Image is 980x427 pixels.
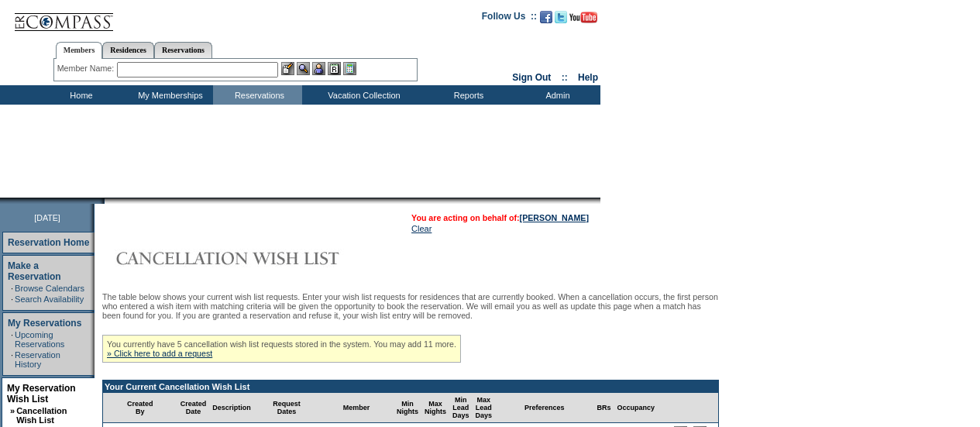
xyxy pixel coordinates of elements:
[555,11,567,23] img: Follow us on Twitter
[312,62,325,75] img: Impersonate
[297,62,310,75] img: View
[124,85,213,105] td: My Memberships
[213,85,302,105] td: Reservations
[540,15,552,25] a: Become our fan on Facebook
[8,237,89,248] a: Reservation Home
[569,12,597,23] img: Subscribe to our YouTube Channel
[103,393,177,423] td: Created By
[495,393,594,423] td: Preferences
[8,260,61,282] a: Make a Reservation
[15,284,84,293] a: Browse Calendars
[11,330,13,349] td: ·
[35,85,124,105] td: Home
[11,350,13,369] td: ·
[422,85,511,105] td: Reports
[107,349,212,358] a: » Click here to add a request
[11,294,13,304] td: ·
[411,213,589,222] span: You are acting on behalf of:
[15,330,64,349] a: Upcoming Reservations
[99,198,105,204] img: promoShadowLeftCorner.gif
[8,318,81,329] a: My Reservations
[302,85,422,105] td: Vacation Collection
[411,224,432,233] a: Clear
[512,72,551,83] a: Sign Out
[16,406,67,425] a: Cancellation Wish List
[209,393,254,423] td: Description
[34,213,60,222] span: [DATE]
[394,393,421,423] td: Min Nights
[177,393,210,423] td: Created Date
[319,393,394,423] td: Member
[56,42,103,59] a: Members
[11,284,13,293] td: ·
[520,213,589,222] a: [PERSON_NAME]
[472,393,495,423] td: Max Lead Days
[102,335,461,363] div: You currently have 5 cancellation wish list requests stored in the system. You may add 11 more.
[154,42,212,58] a: Reservations
[594,393,614,423] td: BRs
[511,85,600,105] td: Admin
[15,350,60,369] a: Reservation History
[449,393,473,423] td: Min Lead Days
[562,72,568,83] span: ::
[328,62,341,75] img: Reservations
[103,381,718,393] td: Your Current Cancellation Wish List
[7,383,76,405] a: My Reservation Wish List
[254,393,320,423] td: Request Dates
[105,198,106,204] img: blank.gif
[10,406,15,415] b: »
[482,9,537,28] td: Follow Us ::
[569,15,597,25] a: Subscribe to our YouTube Channel
[343,62,356,75] img: b_calculator.gif
[102,42,154,58] a: Residences
[555,15,567,25] a: Follow us on Twitter
[421,393,449,423] td: Max Nights
[614,393,658,423] td: Occupancy
[281,62,294,75] img: b_edit.gif
[57,62,117,75] div: Member Name:
[102,243,412,274] img: Cancellation Wish List
[15,294,84,304] a: Search Availability
[578,72,598,83] a: Help
[540,11,552,23] img: Become our fan on Facebook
